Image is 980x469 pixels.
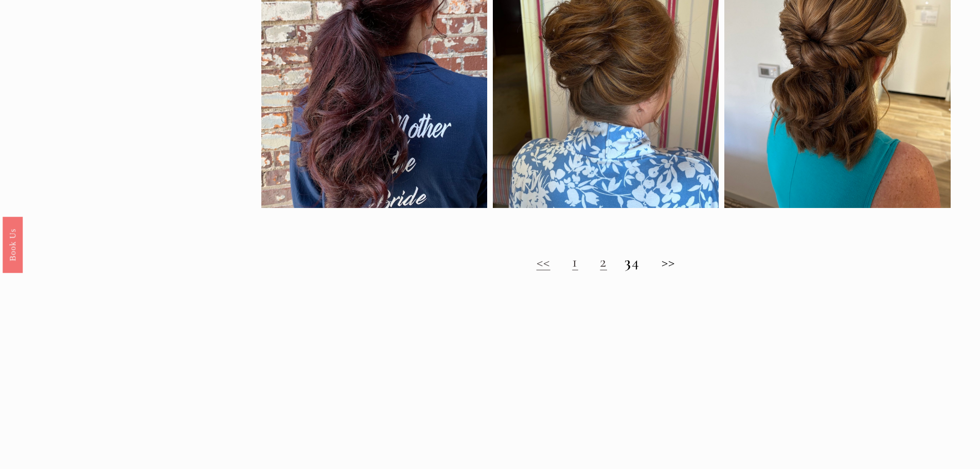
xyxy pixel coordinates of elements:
a: Book Us [3,216,23,272]
strong: 3 [625,252,632,271]
a: << [537,252,550,271]
a: 1 [572,252,578,271]
a: 2 [600,252,607,271]
h2: 4 >> [261,253,951,271]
